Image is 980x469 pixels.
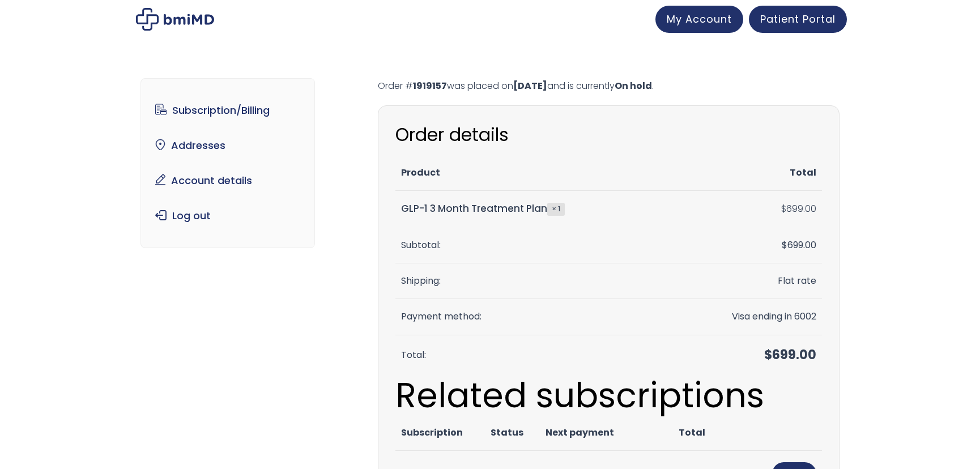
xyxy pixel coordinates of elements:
[671,263,822,299] td: Flat rate
[782,238,816,251] span: 699.00
[782,238,787,251] span: $
[136,8,214,31] img: My account
[749,6,847,33] a: Patient Portal
[781,202,816,215] bdi: 699.00
[764,346,816,364] span: 699.00
[150,99,306,122] a: Subscription/Billing
[395,191,671,227] td: GLP-1 3 Month Treatment Plan
[413,79,447,92] mark: 1919157
[513,79,547,92] mark: [DATE]
[671,155,822,191] th: Total
[150,204,306,228] a: Log out
[764,346,772,364] span: $
[395,228,671,263] th: Subtotal:
[150,134,306,157] a: Addresses
[547,203,565,215] strong: × 1
[401,426,463,439] span: Subscription
[140,78,316,248] nav: Account pages
[760,12,836,26] span: Patient Portal
[491,426,523,439] span: Status
[395,299,671,335] th: Payment method:
[150,169,306,193] a: Account details
[781,202,786,215] span: $
[378,78,840,94] p: Order # was placed on and is currently .
[546,426,614,439] span: Next payment
[667,12,732,26] span: My Account
[395,263,671,299] th: Shipping:
[671,299,822,335] td: Visa ending in 6002
[395,376,822,415] h2: Related subscriptions
[655,6,743,33] a: My Account
[615,79,652,92] mark: On hold
[395,335,671,376] th: Total:
[679,426,705,439] span: Total
[395,155,671,191] th: Product
[395,123,822,147] h2: Order details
